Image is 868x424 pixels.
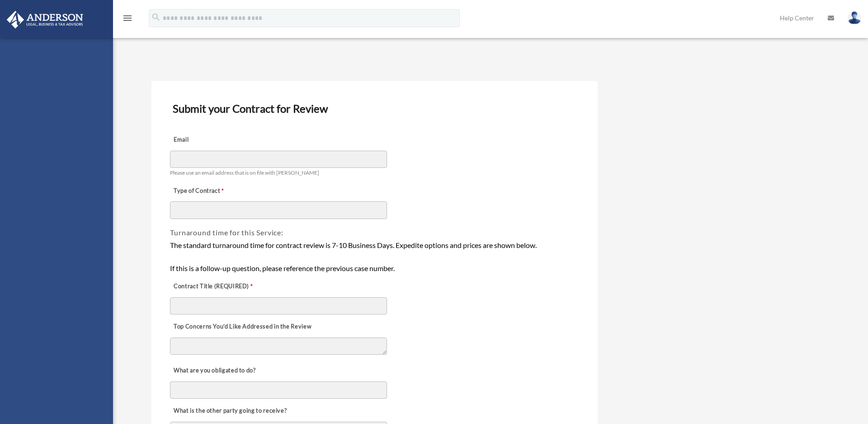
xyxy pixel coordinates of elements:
[151,12,161,22] i: search
[170,169,319,176] span: Please use an email address that is on file with [PERSON_NAME]
[170,320,314,333] label: Top Concerns You’d Like Addressed in the Review
[4,11,86,29] img: Anderson Advisors Platinum Portal
[170,185,260,197] label: Type of Contract
[169,99,580,118] h3: Submit your Contract for Review
[170,134,260,147] label: Email
[848,11,861,24] img: User Pic
[170,405,289,418] label: What is the other party going to receive?
[122,16,133,24] a: menu
[170,365,260,377] label: What are you obligated to do?
[170,239,579,274] div: The standard turnaround time for contract review is 7-10 Business Days. Expedite options and pric...
[170,280,260,293] label: Contract Title (REQUIRED)
[170,228,283,237] span: Turnaround time for this Service:
[122,13,133,24] i: menu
